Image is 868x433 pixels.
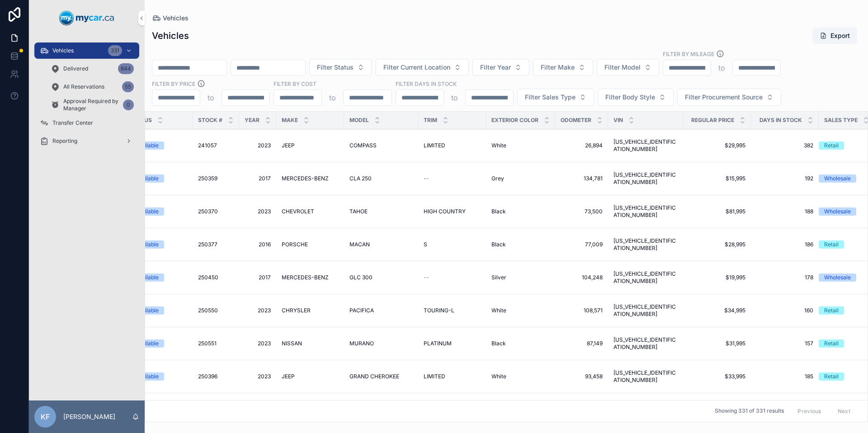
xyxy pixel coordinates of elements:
button: Select Button [472,59,529,76]
span: Stock # [198,117,222,124]
p: [PERSON_NAME] [63,412,115,421]
a: $81,995 [689,208,745,215]
div: Available [136,207,159,216]
a: 2017 [245,175,271,182]
div: Available [136,141,159,150]
span: VIN [613,117,623,124]
a: NISSAN [282,340,339,347]
a: JEEP [282,142,339,149]
a: 178 [756,274,813,281]
span: COMPASS [349,142,377,149]
p: to [451,92,458,103]
div: Retail [824,306,839,315]
a: 250450 [198,274,234,281]
span: $29,995 [689,142,745,149]
span: [US_VEHICLE_IDENTIFICATION_NUMBER] [613,237,678,252]
div: 55 [122,81,134,92]
span: GLC 300 [349,274,373,281]
div: 0 [123,99,134,110]
a: 241057 [198,142,234,149]
a: GRAND CHEROKEE [349,373,413,380]
a: [US_VEHICLE_IDENTIFICATION_NUMBER] [613,204,678,219]
span: Regular Price [691,117,734,124]
a: 250550 [198,307,234,314]
div: Wholesale [824,207,851,216]
span: Silver [491,274,506,281]
a: Available [130,339,187,348]
a: Approval Required by Manager0 [45,97,139,113]
a: JEEP [282,373,339,380]
span: 160 [756,307,813,314]
div: Available [136,240,159,249]
a: Vehicles [152,14,189,23]
a: 192 [756,175,813,182]
span: 73,500 [561,208,603,215]
span: 382 [756,142,813,149]
span: $19,995 [689,274,745,281]
span: MERCEDES-BENZ [282,175,329,182]
a: MACAN [349,241,413,248]
span: Vehicles [52,47,74,54]
div: 331 [108,45,122,56]
span: LIMITED [424,373,445,380]
span: $28,995 [689,241,745,248]
button: Select Button [597,59,659,76]
a: 2016 [245,241,271,248]
a: [US_VEHICLE_IDENTIFICATION_NUMBER] [613,270,678,285]
a: TAHOE [349,208,413,215]
div: Retail [824,240,839,249]
a: 2023 [245,373,271,380]
a: Available [130,174,187,183]
a: $33,995 [689,373,745,380]
span: 2023 [245,340,271,347]
span: 250450 [198,274,218,281]
div: Retail [824,372,839,381]
a: 26,894 [561,142,603,149]
a: 250551 [198,340,234,347]
a: 108,571 [561,307,603,314]
a: 2023 [245,208,271,215]
span: White [491,307,506,314]
span: MURANO [349,340,374,347]
span: 186 [756,241,813,248]
button: Select Button [376,59,469,76]
span: Showing 331 of 331 results [715,408,784,415]
div: Available [136,273,159,282]
label: FILTER BY PRICE [152,80,195,88]
a: Delivered844 [45,61,139,77]
a: GLC 300 [349,274,413,281]
span: GRAND CHEROKEE [349,373,399,380]
span: Filter Status [317,63,354,72]
button: Select Button [309,59,372,76]
a: 77,009 [561,241,603,248]
a: LIMITED [424,142,481,149]
a: 134,781 [561,175,603,182]
a: [US_VEHICLE_IDENTIFICATION_NUMBER] [613,171,678,186]
a: PLATINUM [424,340,481,347]
a: MURANO [349,340,413,347]
a: 185 [756,373,813,380]
span: 93,458 [561,373,603,380]
span: 241057 [198,142,217,149]
div: 844 [118,63,134,74]
a: PACIFICA [349,307,413,314]
p: to [329,92,336,103]
span: HIGH COUNTRY [424,208,466,215]
span: Black [491,241,506,248]
span: White [491,142,506,149]
a: $31,995 [689,340,745,347]
span: TOURING-L [424,307,454,314]
a: Available [130,207,187,216]
div: Available [136,372,159,381]
span: Exterior Color [491,117,538,124]
span: PACIFICA [349,307,374,314]
span: [US_VEHICLE_IDENTIFICATION_NUMBER] [613,369,678,384]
